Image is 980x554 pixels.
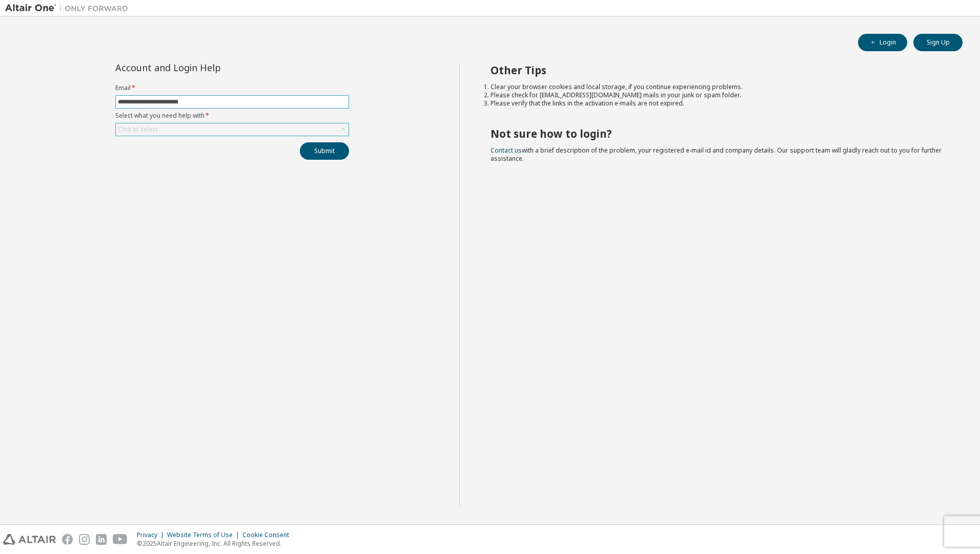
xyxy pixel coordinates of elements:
[3,534,56,545] img: altair_logo.svg
[96,534,107,545] img: linkedin.svg
[491,146,942,163] span: with a brief description of the problem, your registered e-mail id and company details. Our suppo...
[491,99,945,108] li: Please verify that the links in the activation e-mails are not expired.
[116,123,349,136] div: Click to select
[5,3,133,13] img: Altair One
[491,146,522,155] a: Contact us
[115,84,349,92] label: Email
[858,34,907,51] button: Login
[113,534,128,545] img: youtube.svg
[118,125,158,134] div: Click to select
[491,83,945,91] li: Clear your browser cookies and local storage, if you continue experiencing problems.
[491,91,945,99] li: Please check for [EMAIL_ADDRESS][DOMAIN_NAME] mails in your junk or spam folder.
[913,34,963,51] button: Sign Up
[137,539,295,548] p: © 2025 Altair Engineering, Inc. All Rights Reserved.
[300,142,349,160] button: Submit
[115,63,302,72] div: Account and Login Help
[491,127,945,140] h2: Not sure how to login?
[79,534,90,545] img: instagram.svg
[62,534,73,545] img: facebook.svg
[137,531,167,539] div: Privacy
[115,112,349,120] label: Select what you need help with
[167,531,242,539] div: Website Terms of Use
[242,531,295,539] div: Cookie Consent
[491,63,945,77] h2: Other Tips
